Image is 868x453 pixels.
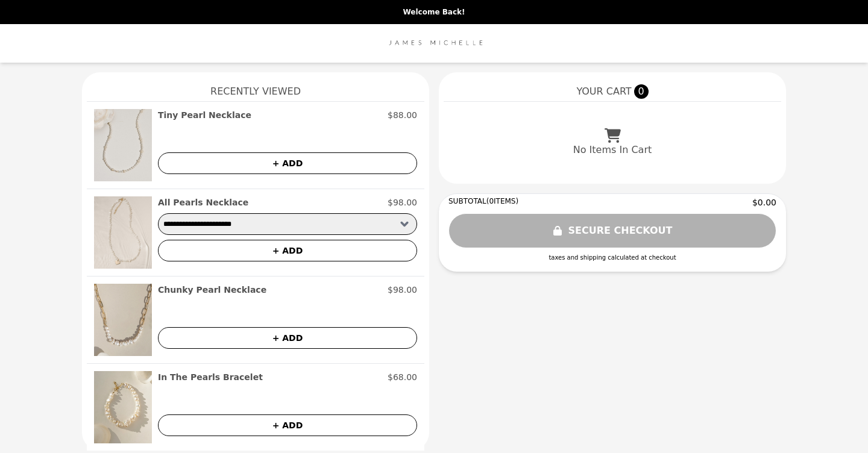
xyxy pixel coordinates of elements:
[158,213,417,235] select: Select a product variant
[94,196,152,269] img: All Pearls Necklace
[87,72,424,101] h1: Recently Viewed
[158,196,248,208] h2: All Pearls Necklace
[7,7,861,17] p: Welcome Back!
[94,284,152,356] img: Chunky Pearl Necklace
[634,84,649,99] span: 0
[752,196,776,208] span: $0.00
[158,284,266,296] h2: Chunky Pearl Necklace
[158,109,251,121] h2: Tiny Pearl Necklace
[158,414,417,436] button: + ADD
[94,109,152,181] img: Tiny Pearl Necklace
[486,197,518,205] span: ( 0 ITEMS)
[576,84,631,99] span: YOUR CART
[158,327,417,349] button: + ADD
[388,371,417,383] p: $68.00
[158,240,417,261] button: + ADD
[448,253,776,262] div: taxes and shipping calculated at checkout
[388,109,417,121] p: $88.00
[388,196,417,208] p: $98.00
[448,197,486,205] span: SUBTOTAL
[388,284,417,296] p: $98.00
[573,143,652,157] p: No Items In Cart
[158,152,417,174] button: + ADD
[158,371,263,383] h2: In The Pearls Bracelet
[383,31,485,55] img: Brand Logo
[94,371,152,443] img: In The Pearls Bracelet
